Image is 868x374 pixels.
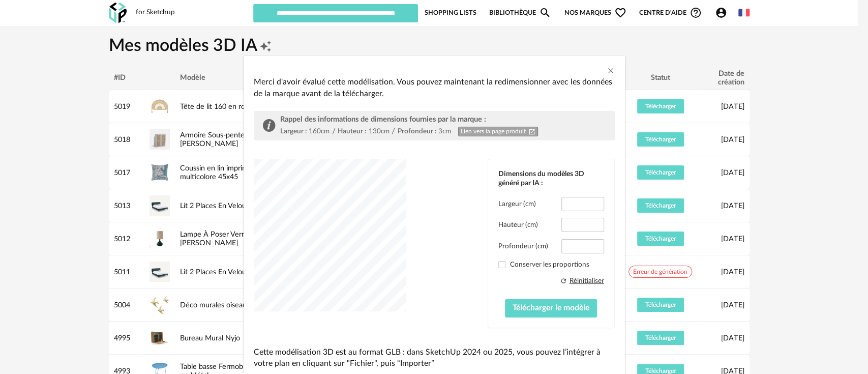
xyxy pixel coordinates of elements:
[280,116,486,123] span: Rappel des informations de dimensions fournies par la marque :
[332,127,336,136] div: /
[498,260,604,269] label: Conserver les proportions
[338,127,366,136] div: Hauteur :
[309,127,330,136] div: 160cm
[528,128,535,135] span: Open In New icon
[254,347,615,369] p: Cette modélisation 3D est au format GLB : dans SketchUp 2024 ou 2025, vous pouvez l’intégrer à vo...
[438,127,451,136] div: 3cm
[498,242,548,251] label: Profondeur (cm)
[498,169,604,188] div: Dimensions du modèles 3D généré par IA :
[607,66,615,77] button: Close
[570,276,604,285] div: Réinitialiser
[498,220,538,229] label: Hauteur (cm)
[505,299,597,318] button: Télécharger le modèle
[398,127,436,136] div: Profondeur :
[280,127,307,136] div: Largeur :
[254,76,615,99] div: Merci d'avoir évalué cette modélisation. Vous pouvez maintenant la redimensionner avec les donnée...
[498,199,536,209] label: Largeur (cm)
[392,127,395,136] div: /
[513,304,589,312] span: Télécharger le modèle
[560,276,567,285] span: Refresh icon
[458,127,538,136] a: Lien vers la page produitOpen In New icon
[369,127,390,136] div: 130cm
